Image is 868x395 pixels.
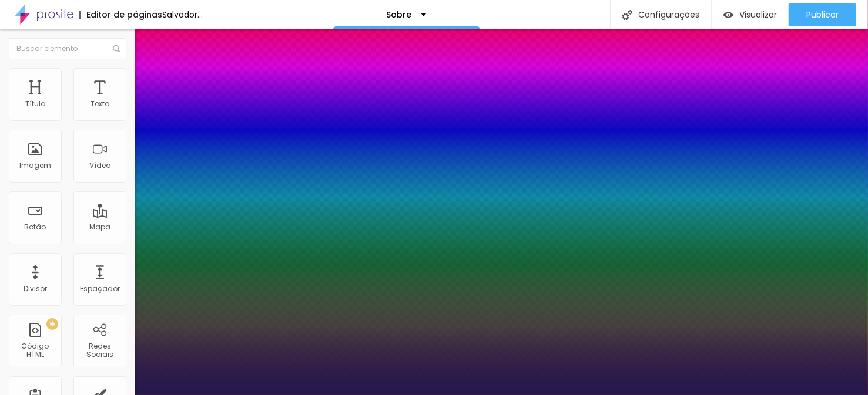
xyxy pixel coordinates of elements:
font: Botão [25,222,46,232]
font: Salvador... [162,9,203,21]
input: Buscar elemento [9,38,126,59]
font: Editor de páginas [86,9,162,21]
img: Ícone [622,10,632,20]
font: Espaçador [80,283,120,293]
button: Visualizar [712,3,789,26]
img: Ícone [113,45,120,52]
font: Visualizar [739,9,777,21]
font: Redes Sociais [86,341,113,359]
font: Texto [91,99,109,109]
font: Divisor [24,283,47,293]
font: Título [25,99,45,109]
font: Sobre [387,9,412,21]
font: Código HTML [22,341,49,359]
font: Mapa [89,222,110,232]
font: Vídeo [89,160,110,170]
img: view-1.svg [723,10,733,20]
font: Configurações [638,9,699,21]
button: Publicar [789,3,856,26]
font: Publicar [806,9,839,21]
font: Imagem [19,160,51,170]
